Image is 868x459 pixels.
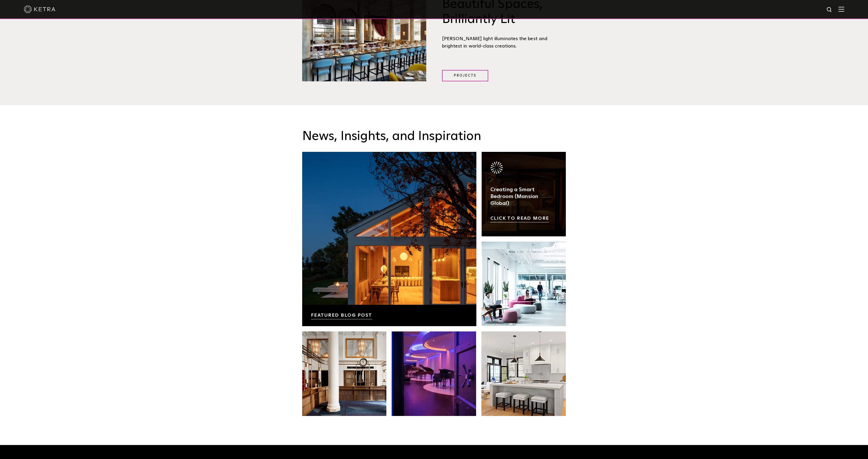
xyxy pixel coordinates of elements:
[24,5,55,13] img: ketra-logo-2019-white
[302,129,566,144] h3: News, Insights, and Inspiration
[826,7,833,13] img: search icon
[442,35,566,50] div: [PERSON_NAME] light illuminates the best and brightest in world-class creations.
[838,7,844,12] img: Hamburger%20Nav.svg
[442,70,488,81] a: Projects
